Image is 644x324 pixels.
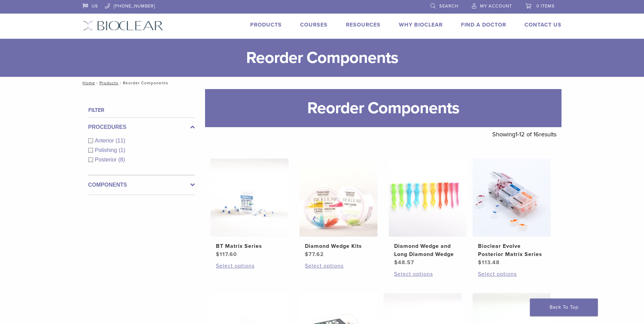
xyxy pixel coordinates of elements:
span: (1) [118,147,125,153]
span: (11) [116,138,125,143]
span: $ [394,259,398,266]
a: Products [99,81,118,85]
span: 1-12 of 16 [515,131,539,138]
h2: BT Matrix Series [216,242,283,250]
span: Posterior [95,157,118,163]
img: Diamond Wedge and Long Diamond Wedge [389,158,467,237]
span: / [95,81,99,85]
a: Contact Us [525,21,562,28]
a: Select options for “Diamond Wedge Kits” [305,262,372,270]
nav: Reorder Components [78,77,567,89]
span: $ [478,259,482,266]
a: Find A Doctor [461,21,506,28]
p: Showing results [492,127,556,141]
span: Polishing [95,147,119,153]
img: Bioclear [83,21,163,31]
img: Diamond Wedge Kits [299,158,378,237]
a: Why Bioclear [399,21,443,28]
a: Back To Top [530,299,598,316]
bdi: 113.48 [478,259,500,266]
h1: Reorder Components [205,89,562,127]
bdi: 77.62 [305,251,324,258]
bdi: 117.60 [216,251,237,258]
h2: Diamond Wedge and Long Diamond Wedge [394,242,461,258]
a: BT Matrix SeriesBT Matrix Series $117.60 [210,158,289,258]
a: Select options for “BT Matrix Series” [216,262,283,270]
span: Search [439,3,458,9]
bdi: 48.57 [394,259,414,266]
a: Diamond Wedge KitsDiamond Wedge Kits $77.62 [299,158,378,258]
a: Select options for “Bioclear Evolve Posterior Matrix Series” [478,270,545,278]
a: Resources [346,21,381,28]
span: $ [216,251,220,258]
img: BT Matrix Series [210,158,289,237]
a: Home [80,81,95,85]
a: Select options for “Diamond Wedge and Long Diamond Wedge” [394,270,461,278]
h4: Filter [88,106,195,114]
span: 0 items [536,3,555,9]
label: Components [88,181,195,189]
span: Anterior [95,138,116,143]
span: $ [305,251,309,258]
label: Procedures [88,123,195,131]
h2: Diamond Wedge Kits [305,242,372,250]
h2: Bioclear Evolve Posterior Matrix Series [478,242,545,258]
a: Courses [300,21,328,28]
img: Bioclear Evolve Posterior Matrix Series [473,158,551,237]
a: Diamond Wedge and Long Diamond WedgeDiamond Wedge and Long Diamond Wedge $48.57 [388,158,467,267]
span: My Account [480,3,512,9]
a: Bioclear Evolve Posterior Matrix SeriesBioclear Evolve Posterior Matrix Series $113.48 [472,158,551,267]
span: / [118,81,123,85]
span: (8) [118,157,125,163]
a: Products [250,21,282,28]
